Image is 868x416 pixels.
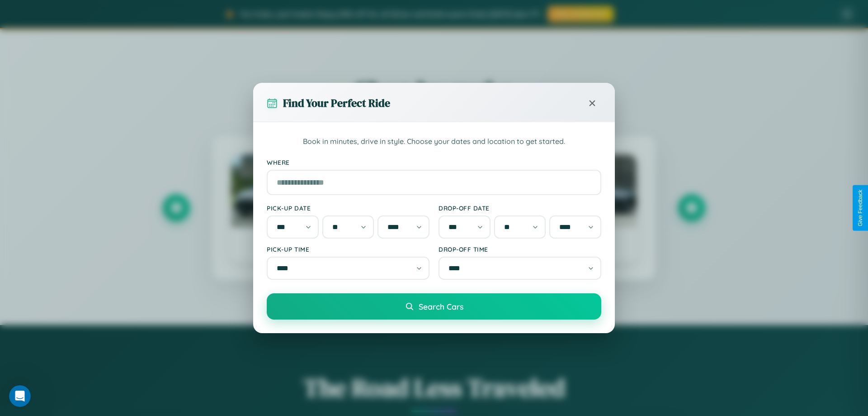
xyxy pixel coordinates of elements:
[439,245,601,253] label: Drop-off Time
[267,204,429,212] label: Pick-up Date
[267,293,601,320] button: Search Cars
[267,158,601,166] label: Where
[439,204,601,212] label: Drop-off Date
[419,301,463,311] span: Search Cars
[267,136,601,148] p: Book in minutes, drive in style. Choose your dates and location to get started.
[267,245,429,253] label: Pick-up Time
[283,96,390,110] h3: Find Your Perfect Ride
